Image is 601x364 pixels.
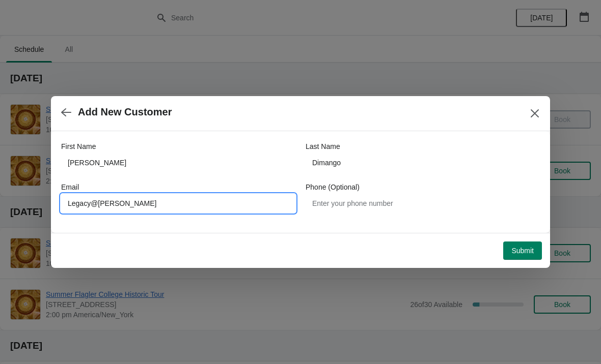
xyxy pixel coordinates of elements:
[306,141,340,151] label: Last Name
[526,104,544,123] button: Close
[306,194,540,213] input: Enter your phone number
[61,194,295,213] input: Enter your email
[61,141,96,151] label: First Name
[503,241,542,260] button: Submit
[306,154,540,172] input: Smith
[306,182,360,192] label: Phone (Optional)
[61,182,79,192] label: Email
[511,247,534,255] span: Submit
[61,154,295,172] input: John
[78,106,172,118] h2: Add New Customer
